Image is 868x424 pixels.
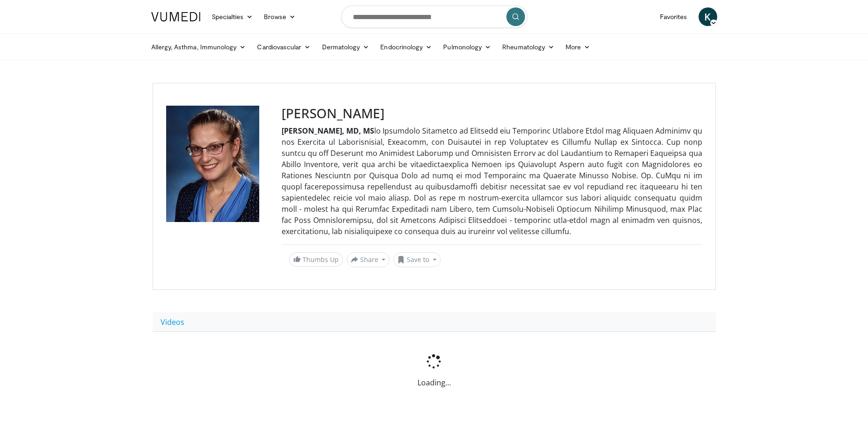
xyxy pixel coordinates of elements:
[206,7,259,26] a: Specialties
[437,38,497,56] a: Pulmonology
[393,252,441,267] button: Save to
[146,38,252,56] a: Allergy, Asthma, Immunology
[251,38,316,56] a: Cardiovascular
[654,7,693,26] a: Favorites
[497,38,560,56] a: Rheumatology
[375,38,437,56] a: Endocrinology
[560,38,596,56] a: More
[341,6,527,28] input: Search topics, interventions
[153,377,716,388] p: Loading...
[347,252,390,267] button: Share
[151,12,201,21] img: VuMedi Logo
[153,312,192,332] a: Videos
[258,7,301,26] a: Browse
[316,38,375,56] a: Dermatology
[282,126,374,136] strong: [PERSON_NAME], MD, MS
[282,125,702,237] p: lo Ipsumdolo Sitametco ad Elitsedd eiu Temporinc Utlabore Etdol mag Aliquaen Adminimv qu nos Exer...
[289,252,343,267] a: Thumbs Up
[282,106,702,121] h3: [PERSON_NAME]
[699,7,717,26] a: K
